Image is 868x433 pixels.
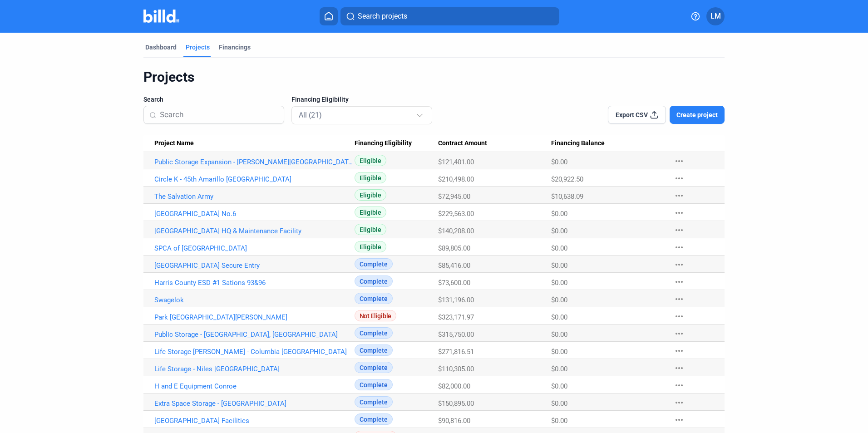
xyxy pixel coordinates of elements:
[154,227,355,235] a: [GEOGRAPHIC_DATA] HQ & Maintenance Facility
[438,158,474,166] span: $121,401.00
[616,110,648,119] span: Export CSV
[355,139,412,148] span: Financing Eligibility
[154,279,355,287] a: Harris County ESD #1 Sations 93&96
[154,192,355,201] a: The Salvation Army
[154,382,355,390] a: H and E Equipment Conroe
[355,258,393,270] span: Complete
[551,399,567,408] span: $0.00
[551,139,665,148] div: Financing Balance
[674,397,685,408] mat-icon: more_horiz
[438,261,470,270] span: $85,416.00
[154,365,355,373] a: Life Storage - Niles [GEOGRAPHIC_DATA]
[706,7,725,25] button: LM
[186,43,210,52] div: Projects
[676,110,718,119] span: Create project
[154,313,355,321] a: Park [GEOGRAPHIC_DATA][PERSON_NAME]
[551,313,567,321] span: $0.00
[438,417,470,425] span: $90,816.00
[674,328,685,339] mat-icon: more_horiz
[143,10,179,23] img: Billd Company Logo
[674,363,685,374] mat-icon: more_horiz
[551,279,567,287] span: $0.00
[438,175,474,183] span: $210,498.00
[154,158,355,166] a: Public Storage Expansion - [PERSON_NAME][GEOGRAPHIC_DATA]
[358,11,407,22] span: Search projects
[143,69,725,86] div: Projects
[355,155,386,166] span: Eligible
[355,379,393,390] span: Complete
[710,11,721,22] span: LM
[154,210,355,218] a: [GEOGRAPHIC_DATA] No.6
[551,296,567,304] span: $0.00
[154,244,355,252] a: SPCA of [GEOGRAPHIC_DATA]
[551,139,605,148] span: Financing Balance
[438,330,474,339] span: $315,750.00
[154,261,355,270] a: [GEOGRAPHIC_DATA] Secure Entry
[438,139,551,148] div: Contract Amount
[355,207,386,218] span: Eligible
[674,156,685,167] mat-icon: more_horiz
[355,224,386,235] span: Eligible
[154,348,355,356] a: Life Storage [PERSON_NAME] - Columbia [GEOGRAPHIC_DATA]
[438,296,474,304] span: $131,196.00
[438,399,474,408] span: $150,895.00
[674,173,685,184] mat-icon: more_horiz
[608,106,666,124] button: Export CSV
[154,417,355,425] a: [GEOGRAPHIC_DATA] Facilities
[551,330,567,339] span: $0.00
[438,244,470,252] span: $89,805.00
[154,175,355,183] a: Circle K - 45th Amarillo [GEOGRAPHIC_DATA]
[551,382,567,390] span: $0.00
[355,241,386,252] span: Eligible
[438,139,487,148] span: Contract Amount
[551,227,567,235] span: $0.00
[438,348,474,356] span: $271,816.51
[154,296,355,304] a: Swagelok
[355,327,393,339] span: Complete
[143,95,163,104] span: Search
[438,227,474,235] span: $140,208.00
[438,210,474,218] span: $229,563.00
[154,330,355,339] a: Public Storage - [GEOGRAPHIC_DATA], [GEOGRAPHIC_DATA]
[551,175,583,183] span: $20,922.50
[551,158,567,166] span: $0.00
[160,105,278,124] input: Search
[674,276,685,287] mat-icon: more_horiz
[355,396,393,408] span: Complete
[355,172,386,183] span: Eligible
[154,139,194,148] span: Project Name
[551,244,567,252] span: $0.00
[355,189,386,201] span: Eligible
[145,43,177,52] div: Dashboard
[219,43,251,52] div: Financings
[355,413,393,425] span: Complete
[674,242,685,253] mat-icon: more_horiz
[438,365,474,373] span: $110,305.00
[674,380,685,391] mat-icon: more_horiz
[355,276,393,287] span: Complete
[299,111,322,119] mat-select-trigger: All (21)
[355,344,393,356] span: Complete
[674,190,685,201] mat-icon: more_horiz
[551,210,567,218] span: $0.00
[674,414,685,425] mat-icon: more_horiz
[355,362,393,373] span: Complete
[154,399,355,408] a: Extra Space Storage - [GEOGRAPHIC_DATA]
[674,294,685,305] mat-icon: more_horiz
[674,259,685,270] mat-icon: more_horiz
[355,310,396,321] span: Not Eligible
[670,106,725,124] button: Create project
[154,139,355,148] div: Project Name
[674,225,685,236] mat-icon: more_horiz
[291,95,349,104] span: Financing Eligibility
[355,139,438,148] div: Financing Eligibility
[551,417,567,425] span: $0.00
[674,207,685,218] mat-icon: more_horiz
[551,365,567,373] span: $0.00
[438,192,470,201] span: $72,945.00
[551,192,583,201] span: $10,638.09
[438,279,470,287] span: $73,600.00
[674,311,685,322] mat-icon: more_horiz
[551,261,567,270] span: $0.00
[340,7,559,25] button: Search projects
